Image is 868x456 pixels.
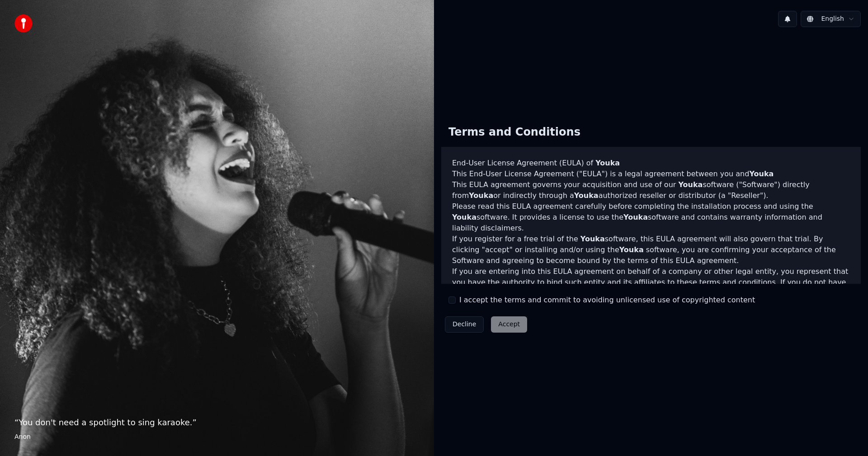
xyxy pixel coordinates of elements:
[14,14,33,33] img: youka
[623,213,648,221] span: Youka
[749,169,774,178] span: Youka
[452,179,850,201] p: This EULA agreement governs your acquisition and use of our software ("Software") directly from o...
[452,234,850,266] p: If you register for a free trial of the software, this EULA agreement will also govern that trial...
[580,235,605,243] span: Youka
[452,213,476,221] span: Youka
[619,245,644,254] span: Youka
[452,169,850,179] p: This End-User License Agreement ("EULA") is a legal agreement between you and
[678,180,703,189] span: Youka
[14,432,420,442] footer: Anon
[574,191,599,200] span: Youka
[595,159,620,167] span: Youka
[452,158,850,169] h3: End-User License Agreement (EULA) of
[452,266,850,310] p: If you are entering into this EULA agreement on behalf of a company or other legal entity, you re...
[459,295,755,306] label: I accept the terms and commit to avoiding unlicensed use of copyrighted content
[14,416,420,429] p: “ You don't need a spotlight to sing karaoke. ”
[452,201,850,234] p: Please read this EULA agreement carefully before completing the installation process and using th...
[445,316,484,333] button: Decline
[469,191,493,200] span: Youka
[441,118,588,147] div: Terms and Conditions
